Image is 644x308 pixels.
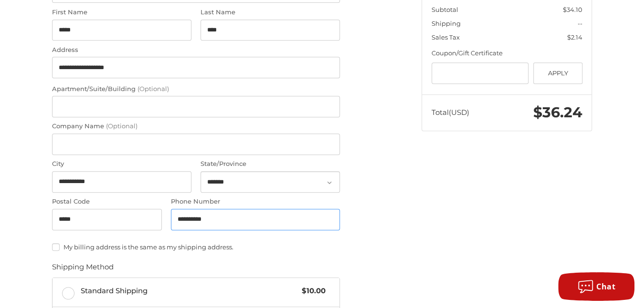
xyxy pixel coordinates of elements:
[432,20,461,27] span: Shipping
[81,286,297,297] span: Standard Shipping
[52,197,162,206] label: Postal Code
[106,122,137,130] small: (Optional)
[52,122,340,131] label: Company Name
[533,103,582,121] span: $36.24
[567,33,582,41] span: $2.14
[432,108,469,117] span: Total (USD)
[533,62,582,84] button: Apply
[563,6,582,13] span: $34.10
[52,84,340,94] label: Apartment/Suite/Building
[137,85,169,92] small: (Optional)
[52,243,340,251] label: My billing address is the same as my shipping address.
[432,6,458,13] span: Subtotal
[52,159,191,169] label: City
[52,8,191,17] label: First Name
[201,8,340,17] label: Last Name
[596,281,615,292] span: Chat
[558,272,634,301] button: Chat
[432,33,460,41] span: Sales Tax
[432,62,529,84] input: Gift Certificate or Coupon Code
[297,286,326,297] span: $10.00
[52,45,340,55] label: Address
[171,197,340,206] label: Phone Number
[578,20,582,27] span: --
[432,49,582,58] div: Coupon/Gift Certificate
[201,159,340,169] label: State/Province
[52,262,114,277] legend: Shipping Method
